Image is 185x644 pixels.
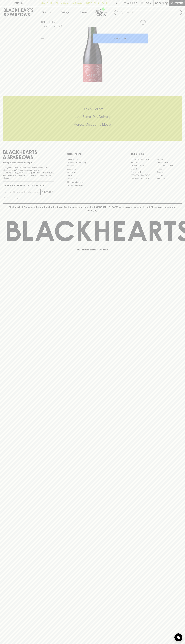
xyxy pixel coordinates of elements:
[3,161,54,164] p: Sibling owned and run since [DATE]
[3,166,54,179] p: It is against the law to sell or supply alcohol to, or to obtain alcohol on behalf of a person un...
[131,170,156,174] a: Fitzroy North
[74,6,93,18] a: Stores
[67,167,118,171] a: Contact Us
[93,34,148,43] button: ADD TO CART
[44,25,62,28] button: Add to wishlist
[131,174,156,177] a: [GEOGRAPHIC_DATA]
[56,6,74,18] a: Tastings
[3,184,54,187] p: Subscribe to The Blackhearts Newsletter
[67,152,118,156] p: OTHER AREAS
[171,2,183,5] p: Checkout
[3,114,182,119] h5: Uber Same-Day Delivery
[29,172,53,174] strong: Liquor License #32064953
[131,177,156,180] a: [GEOGRAPHIC_DATA]
[67,180,118,184] a: Shipping Information
[41,189,54,195] button: SUBSCRIBE
[121,10,180,15] input: Try "Pinot noir"
[156,167,182,170] a: Fitzroy
[61,11,69,14] p: Tastings
[67,171,118,174] a: Gift Cards
[131,164,156,167] a: Brunswick West
[145,2,151,5] p: Login
[156,177,182,180] a: Thornbury
[156,174,182,177] a: Prahran
[131,158,156,161] a: [GEOGRAPHIC_DATA]
[67,177,118,180] a: Privacy Policy
[177,636,180,639] img: bubble-icon
[3,122,182,127] h5: Across Melbourne Metro
[156,158,182,161] a: Braddon
[131,167,156,170] a: Elwood
[156,170,182,174] a: Geelong
[131,152,182,156] p: OUR STORES
[67,174,118,177] a: FAQ's
[3,107,182,111] h5: Click & Collect
[67,184,118,187] a: Terms & Conditions
[139,19,147,26] button: Add to wishlist
[42,191,53,194] p: SUBSCRIBE
[38,27,148,82] img: 40753.png
[14,2,23,5] p: FIND US
[42,11,47,14] p: Shop
[5,190,40,194] input: e.g. jane@blackheartsandsparrows.com.au
[3,96,182,141] div: Call to action block
[127,2,137,5] p: Wishlist
[3,197,54,199] p: We will never spam you
[67,158,118,161] a: Bottle Drop FAQ's
[40,21,46,23] a: HOME
[48,21,54,23] a: SHOP
[67,161,118,164] a: Business & Bulk Gifting
[113,37,127,40] p: ADD TO CART
[37,6,56,18] button: Shop
[5,206,180,212] p: Blackhearts & Sparrows acknowledges the traditional Custodians of land throughout [GEOGRAPHIC_DAT...
[166,2,167,4] p: 0
[155,2,162,5] p: $0.00
[156,164,182,167] a: [GEOGRAPHIC_DATA]
[156,161,182,164] a: Brunswick East
[131,161,156,164] a: Brunswick
[67,164,118,167] a: Careers
[80,11,87,14] p: Stores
